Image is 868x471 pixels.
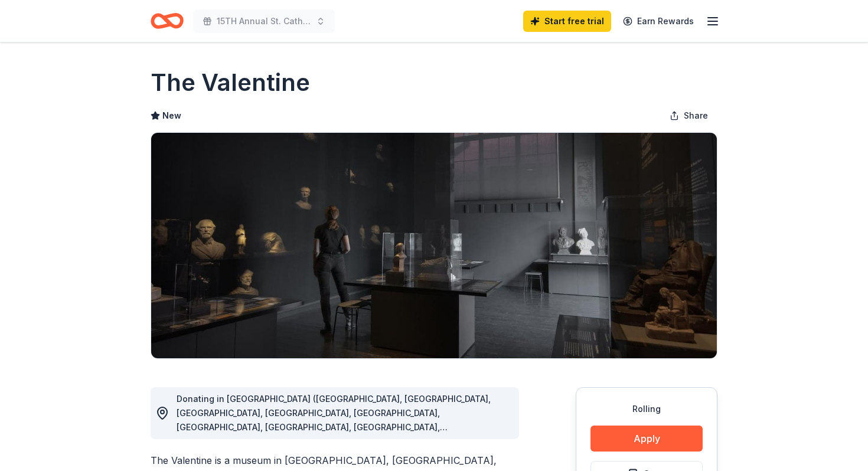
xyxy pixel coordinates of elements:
[217,14,311,28] span: 15TH Annual St. Catherine's Golf Tournament
[523,11,611,32] a: Start free trial
[151,66,310,99] h1: The Valentine
[193,9,335,33] button: 15TH Annual St. Catherine's Golf Tournament
[162,109,181,123] span: New
[590,426,703,452] button: Apply
[590,402,703,416] div: Rolling
[151,133,717,358] img: Image for The Valentine
[660,104,717,127] button: Share
[616,11,701,32] a: Earn Rewards
[177,394,491,446] span: Donating in [GEOGRAPHIC_DATA] ([GEOGRAPHIC_DATA], [GEOGRAPHIC_DATA], [GEOGRAPHIC_DATA], [GEOGRAPH...
[151,7,184,35] a: Home
[684,109,708,123] span: Share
